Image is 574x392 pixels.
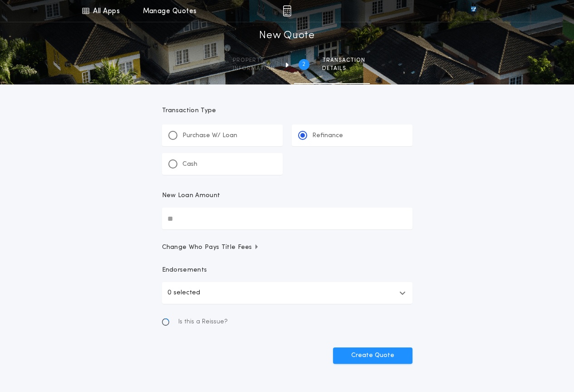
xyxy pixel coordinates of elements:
button: Change Who Pays Title Fees [162,243,412,252]
span: Property [233,57,275,64]
button: Create Quote [333,347,412,364]
img: vs-icon [454,6,492,15]
img: img [283,5,291,16]
span: details [322,65,365,72]
p: Refinance [312,131,343,140]
p: New Loan Amount [162,191,221,200]
h1: New Quote [259,29,314,43]
p: Cash [182,160,197,169]
p: 0 selected [167,288,200,298]
p: Purchase W/ Loan [182,131,237,140]
p: Endorsements [162,266,412,275]
input: New Loan Amount [162,208,412,229]
span: Transaction [322,57,365,64]
h2: 2 [302,61,305,68]
span: Change Who Pays Title Fees [162,243,260,252]
p: Transaction Type [162,106,412,115]
span: information [233,65,275,72]
button: 0 selected [162,282,412,304]
span: Is this a Reissue? [178,318,228,327]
